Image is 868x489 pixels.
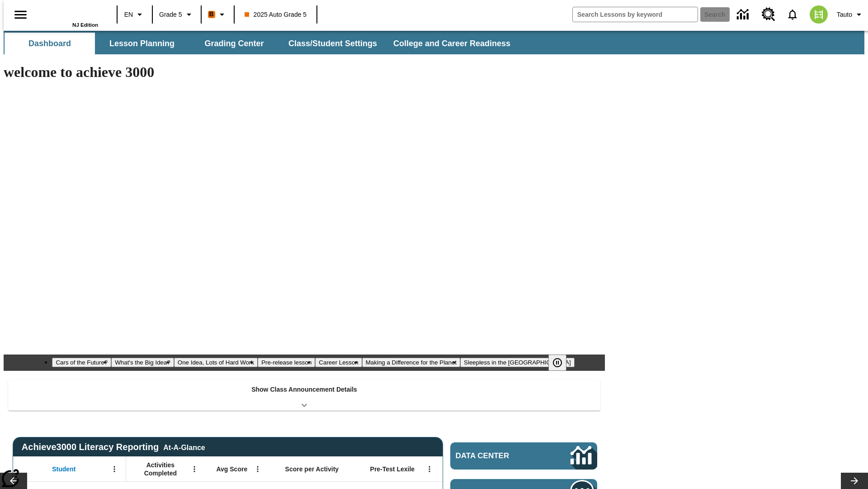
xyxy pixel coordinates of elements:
[39,4,98,22] a: Home
[39,3,98,28] div: Home
[4,64,605,81] h1: welcome to achieve 3000
[209,9,214,20] span: B
[4,31,864,54] div: SubNavbar
[251,385,357,394] p: Show Class Announcement Details
[189,33,279,54] button: Grading Center
[804,3,833,26] button: Select a new avatar
[108,462,121,476] button: Open Menu
[456,451,540,460] span: Data Center
[837,10,852,19] span: Tauto
[731,2,756,27] a: Data Center
[781,3,804,26] a: Notifications
[285,465,339,473] span: Score per Activity
[573,7,698,22] input: search field
[281,33,384,54] button: Class/Student Settings
[386,33,518,54] button: College and Career Readiness
[97,33,187,54] button: Lesson Planning
[159,10,182,19] span: Grade 5
[4,33,519,54] div: SubNavbar
[7,1,34,28] button: Open side menu
[258,358,315,367] button: Slide 4 Pre-release lesson
[124,10,133,19] span: EN
[188,462,201,476] button: Open Menu
[156,6,198,23] button: Grade: Grade 5, Select a grade
[52,358,111,367] button: Slide 1 Cars of the Future?
[460,358,575,367] button: Slide 7 Sleepless in the Animal Kingdom
[362,358,460,367] button: Slide 6 Making a Difference for the Planet
[204,6,231,23] button: Boost Class color is orange. Change class color
[370,465,415,473] span: Pre-Test Lexile
[423,462,436,476] button: Open Menu
[315,358,362,367] button: Slide 5 Career Lesson
[251,462,264,476] button: Open Menu
[22,442,205,452] span: Achieve3000 Literacy Reporting
[841,473,868,489] button: Lesson carousel, Next
[548,355,576,371] div: Pause
[163,442,205,452] div: At-A-Glance
[52,465,75,473] span: Student
[756,2,781,27] a: Resource Center, Will open in new tab
[131,461,190,477] span: Activities Completed
[216,465,247,473] span: Avg Score
[245,10,307,19] span: 2025 Auto Grade 5
[174,358,258,367] button: Slide 3 One Idea, Lots of Hard Work
[450,442,597,470] a: Data Center
[5,33,95,54] button: Dashboard
[72,22,98,28] span: NJ Edition
[120,6,149,23] button: Language: EN, Select a language
[548,355,566,371] button: Pause
[8,379,600,411] div: Show Class Announcement Details
[810,5,828,24] img: avatar image
[111,358,174,367] button: Slide 2 What's the Big Idea?
[833,6,868,23] button: Profile/Settings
